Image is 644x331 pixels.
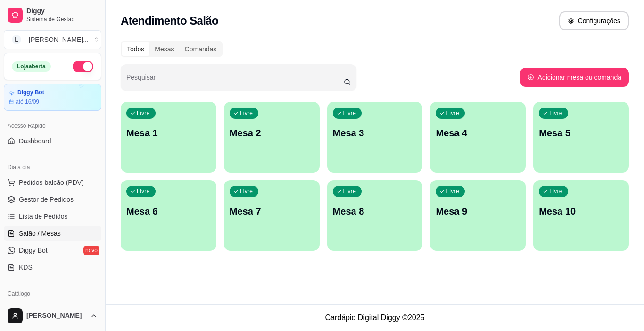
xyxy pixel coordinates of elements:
div: [PERSON_NAME] ... [29,35,89,44]
p: Mesa 9 [436,205,520,218]
button: Alterar Status [73,61,93,72]
p: Livre [240,109,253,117]
span: [PERSON_NAME] [26,312,86,320]
button: LivreMesa 1 [121,102,216,173]
p: Livre [446,109,459,117]
span: Diggy Bot [19,246,48,255]
div: Loja aberta [12,61,51,72]
button: LivreMesa 2 [224,102,320,173]
div: Catálogo [4,286,101,301]
a: Dashboard [4,133,101,149]
span: L [12,35,21,44]
p: Livre [137,188,150,195]
a: DiggySistema de Gestão [4,4,101,26]
h2: Atendimento Salão [121,13,218,28]
span: Dashboard [19,136,51,146]
button: LivreMesa 7 [224,180,320,251]
button: [PERSON_NAME] [4,305,101,327]
button: LivreMesa 10 [533,180,629,251]
p: Mesa 8 [333,205,417,218]
button: Configurações [559,11,629,30]
button: Adicionar mesa ou comanda [520,68,629,87]
button: Select a team [4,30,101,49]
p: Mesa 3 [333,126,417,140]
p: Livre [446,188,459,195]
article: Diggy Bot [17,89,44,96]
a: Diggy Botnovo [4,243,101,258]
button: LivreMesa 5 [533,102,629,173]
button: LivreMesa 3 [327,102,423,173]
a: Diggy Botaté 16/09 [4,84,101,111]
span: Pedidos balcão (PDV) [19,178,84,187]
span: Diggy [26,7,98,16]
p: Livre [549,188,562,195]
p: Livre [343,188,356,195]
p: Livre [549,109,562,117]
button: LivreMesa 4 [430,102,526,173]
button: LivreMesa 8 [327,180,423,251]
div: Todos [122,42,149,56]
span: Salão / Mesas [19,229,61,238]
article: até 16/09 [16,98,39,106]
p: Mesa 10 [539,205,623,218]
a: Gestor de Pedidos [4,192,101,207]
div: Comandas [180,42,222,56]
a: Lista de Pedidos [4,209,101,224]
a: KDS [4,260,101,275]
button: Pedidos balcão (PDV) [4,175,101,190]
button: LivreMesa 9 [430,180,526,251]
p: Mesa 7 [230,205,314,218]
p: Mesa 5 [539,126,623,140]
div: Acesso Rápido [4,118,101,133]
p: Mesa 1 [126,126,211,140]
span: KDS [19,263,33,272]
span: Sistema de Gestão [26,16,98,23]
p: Mesa 2 [230,126,314,140]
a: Salão / Mesas [4,226,101,241]
input: Pesquisar [126,76,344,86]
button: LivreMesa 6 [121,180,216,251]
p: Livre [137,109,150,117]
p: Mesa 6 [126,205,211,218]
div: Mesas [149,42,179,56]
div: Dia a dia [4,160,101,175]
footer: Cardápio Digital Diggy © 2025 [106,304,644,331]
span: Gestor de Pedidos [19,195,74,204]
p: Mesa 4 [436,126,520,140]
p: Livre [240,188,253,195]
p: Livre [343,109,356,117]
span: Lista de Pedidos [19,212,68,221]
